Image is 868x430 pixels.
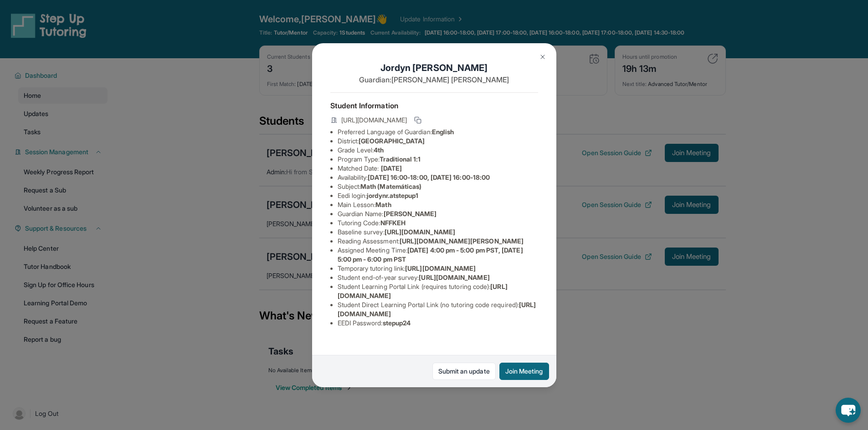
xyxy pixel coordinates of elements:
[380,155,421,163] span: Traditional 1:1
[338,228,538,237] li: Baseline survey :
[432,128,454,136] span: English
[400,237,524,245] span: [URL][DOMAIN_NAME][PERSON_NAME]
[338,191,538,200] li: Eedi login :
[380,219,406,227] span: NFFKEH
[338,137,538,146] li: District:
[432,363,496,380] a: Submit an update
[368,173,490,181] span: [DATE] 16:00-18:00, [DATE] 16:00-18:00
[338,246,523,263] span: [DATE] 4:00 pm - 5:00 pm PST, [DATE] 5:00 pm - 6:00 pm PST
[405,264,476,272] span: [URL][DOMAIN_NAME]
[338,164,538,173] li: Matched Date:
[412,115,423,126] button: Copy link
[359,137,425,145] span: [GEOGRAPHIC_DATA]
[338,218,538,228] li: Tutoring Code :
[338,200,538,209] li: Main Lesson :
[330,61,538,74] h1: Jordyn [PERSON_NAME]
[384,210,437,218] span: [PERSON_NAME]
[367,192,418,199] span: jordynr.atstepup1
[374,146,384,154] span: 4th
[338,246,538,264] li: Assigned Meeting Time :
[381,164,402,172] span: [DATE]
[338,273,538,282] li: Student end-of-year survey :
[383,319,411,327] span: stepup24
[338,209,538,218] li: Guardian Name :
[338,146,538,155] li: Grade Level:
[338,155,538,164] li: Program Type:
[499,363,549,380] button: Join Meeting
[330,74,538,85] p: Guardian: [PERSON_NAME] [PERSON_NAME]
[539,53,546,61] img: Close Icon
[338,264,538,273] li: Temporary tutoring link :
[338,182,538,191] li: Subject :
[385,228,455,236] span: [URL][DOMAIN_NAME]
[338,127,538,137] li: Preferred Language of Guardian:
[338,173,538,182] li: Availability:
[341,116,407,125] span: [URL][DOMAIN_NAME]
[836,398,861,423] button: chat-button
[338,300,538,319] li: Student Direct Learning Portal Link (no tutoring code required) :
[338,282,538,300] li: Student Learning Portal Link (requires tutoring code) :
[338,319,538,328] li: EEDI Password :
[330,100,538,111] h4: Student Information
[375,201,391,208] span: Math
[419,273,489,281] span: [URL][DOMAIN_NAME]
[360,182,421,190] span: Math (Matemáticas)
[338,237,538,246] li: Reading Assessment :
